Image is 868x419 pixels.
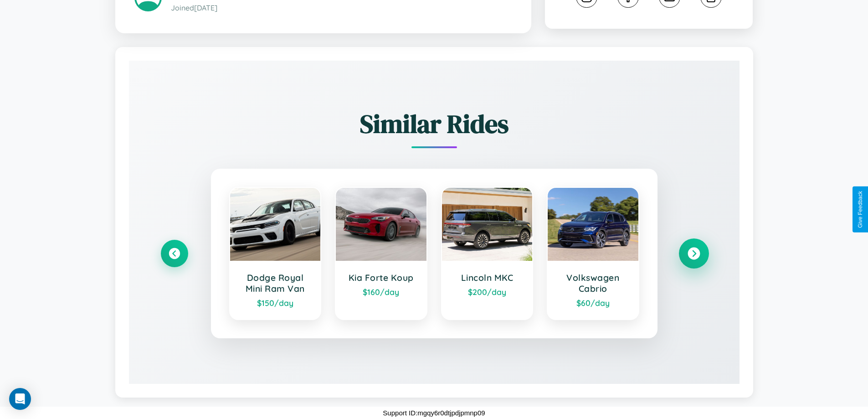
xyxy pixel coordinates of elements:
div: Give Feedback [857,191,863,228]
a: Dodge Royal Mini Ram Van$150/day [229,187,322,320]
div: $ 200 /day [451,287,524,297]
div: $ 160 /day [345,287,417,297]
a: Volkswagen Cabrio$60/day [547,187,639,320]
p: Joined [DATE] [171,1,512,15]
div: Open Intercom Messenger [9,388,31,410]
h2: Similar Rides [161,106,708,141]
h3: Lincoln MKC [451,272,524,283]
div: $ 150 /day [239,298,312,308]
a: Kia Forte Koup$160/day [335,187,427,320]
h3: Dodge Royal Mini Ram Van [239,272,312,294]
a: Lincoln MKC$200/day [441,187,534,320]
p: Support ID: mgqy6r0dtjpdjpmnp09 [383,407,485,419]
h3: Volkswagen Cabrio [557,272,629,294]
div: $ 60 /day [557,298,629,308]
h3: Kia Forte Koup [345,272,417,283]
